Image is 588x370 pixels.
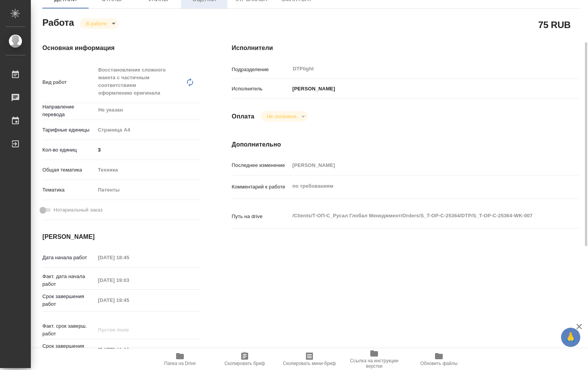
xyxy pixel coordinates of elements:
[420,361,458,366] span: Обновить файлы
[95,183,201,197] div: Патенты
[407,348,471,370] button: Обновить файлы
[564,329,577,345] span: 🙏
[42,43,201,53] h4: Основная информация
[232,162,289,169] p: Последнее изменение
[95,275,163,286] input: Пустое поле
[95,144,201,155] input: ✎ Введи что-нибудь
[42,293,95,308] p: Срок завершения работ
[80,18,118,29] div: В работе
[346,358,402,369] span: Ссылка на инструкции верстки
[42,166,95,174] p: Общая тематика
[42,146,95,154] p: Кол-во единиц
[164,361,196,366] span: Папка на Drive
[42,15,74,29] h2: Работа
[95,324,163,335] input: Пустое поле
[42,273,95,288] p: Факт. дата начала работ
[95,295,163,306] input: Пустое поле
[232,112,254,121] h4: Оплата
[42,103,95,118] p: Направление перевода
[95,163,201,177] div: Техника
[84,20,109,27] button: В работе
[538,18,571,31] h2: 75 RUB
[224,361,265,366] span: Скопировать бриф
[277,348,342,370] button: Скопировать мини-бриф
[54,206,102,214] span: Нотариальный заказ
[283,361,336,366] span: Скопировать мини-бриф
[232,85,289,93] p: Исполнитель
[42,186,95,194] p: Тематика
[290,85,335,93] p: [PERSON_NAME]
[42,78,95,86] p: Вид работ
[212,348,277,370] button: Скопировать бриф
[42,232,201,242] h4: [PERSON_NAME]
[232,183,289,191] p: Комментарий к работе
[232,43,580,53] h4: Исполнители
[232,140,580,149] h4: Дополнительно
[42,322,95,338] p: Факт. срок заверш. работ
[342,348,407,370] button: Ссылка на инструкции верстки
[95,123,201,137] div: Страница А4
[260,111,308,122] div: В работе
[42,342,95,358] p: Срок завершения услуги
[561,328,580,347] button: 🙏
[42,254,95,262] p: Дата начала работ
[95,252,163,263] input: Пустое поле
[290,209,551,222] textarea: /Clients/Т-ОП-С_Русал Глобал Менеджмент/Orders/S_T-OP-C-25364/DTP/S_T-OP-C-25364-WK-007
[264,113,299,120] button: Не оплачена
[95,344,163,355] input: ✎ Введи что-нибудь
[232,66,289,73] p: Подразделение
[290,180,551,193] textarea: по требованиям
[42,126,95,134] p: Тарифные единицы
[148,348,212,370] button: Папка на Drive
[232,213,289,220] p: Путь на drive
[290,160,551,171] input: Пустое поле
